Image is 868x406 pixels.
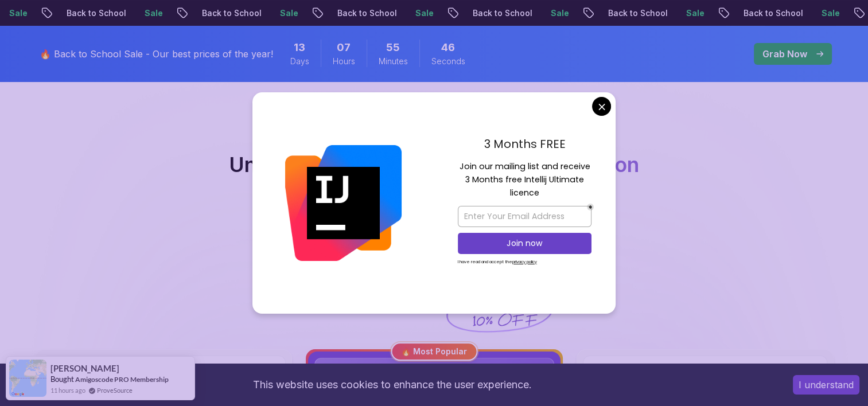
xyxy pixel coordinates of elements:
a: ProveSource [97,385,133,395]
p: Back to School [46,7,124,19]
p: 🔥 Back to School Sale - Our best prices of the year! [40,47,273,61]
p: Back to School [181,7,259,19]
span: Bought [50,374,74,384]
span: 7 Hours [337,40,351,56]
span: 11 hours ago [50,385,85,395]
button: Accept cookies [793,375,859,395]
div: This website uses cookies to enhance the user experience. [9,372,776,397]
p: Sale [665,7,702,19]
span: Seconds [431,56,465,67]
img: provesource social proof notification image [9,360,46,397]
span: Hours [333,56,355,67]
p: Back to School [452,7,530,19]
span: 13 Days [294,40,305,56]
p: Sale [530,7,567,19]
p: Sale [801,7,838,19]
span: Days [290,56,309,67]
p: Back to School [723,7,801,19]
p: Back to School [587,7,665,19]
p: Back to School [317,7,395,19]
span: Minutes [379,56,408,67]
p: Sale [124,7,161,19]
a: Amigoscode PRO Membership [75,375,169,384]
span: [PERSON_NAME] [50,364,119,373]
h2: Unlimited Learning with [229,153,639,176]
p: Grab Now [762,47,807,61]
span: 55 Minutes [386,40,400,56]
p: Sale [395,7,431,19]
span: 46 Seconds [441,40,455,56]
p: Sale [259,7,296,19]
